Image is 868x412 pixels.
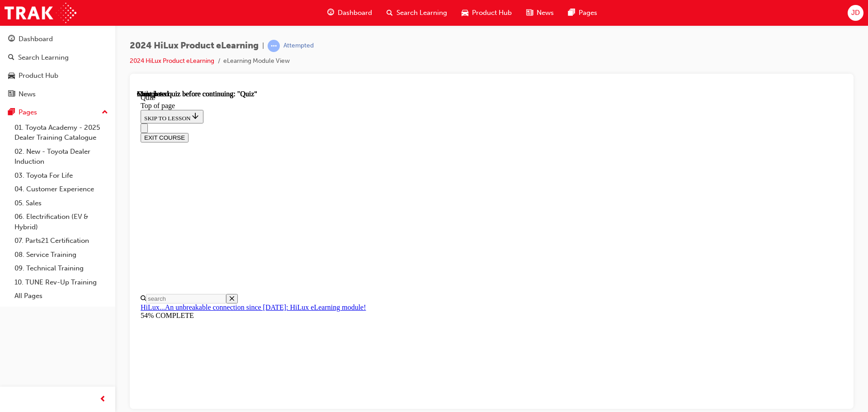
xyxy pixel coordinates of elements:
a: 01. Toyota Academy - 2025 Dealer Training Catalogue [11,121,112,145]
a: news-iconNews [519,4,561,22]
a: All Pages [11,289,112,303]
div: Pages [19,107,37,118]
div: Top of page [4,12,706,20]
button: SKIP TO LESSON [4,20,66,33]
span: Dashboard [338,8,372,18]
a: guage-iconDashboard [320,4,379,22]
div: Dashboard [19,34,53,44]
input: Search [9,204,89,213]
span: search-icon [387,7,393,19]
button: EXIT COURSE [4,43,52,52]
span: Pages [579,8,597,18]
span: news-icon [8,90,15,99]
button: DashboardSearch LearningProduct HubNews [4,29,112,104]
a: HiLux...An unbreakable connection since [DATE]: HiLux eLearning module! [4,213,229,221]
a: 07. Parts21 Certification [11,234,112,248]
span: Search Learning [396,8,447,18]
a: Search Learning [4,49,112,66]
span: news-icon [526,7,533,19]
a: 09. Technical Training [11,261,112,275]
li: eLearning Module View [223,56,290,66]
span: News [537,8,554,18]
button: Close navigation menu [4,33,11,43]
a: 04. Customer Experience [11,182,112,196]
a: search-iconSearch Learning [379,4,454,22]
div: 54% COMPLETE [4,222,706,230]
span: up-icon [102,107,108,118]
span: car-icon [8,72,15,80]
span: JD [851,8,860,18]
a: 2024 HiLux Product eLearning [130,57,214,65]
a: Dashboard [4,31,112,47]
a: car-iconProduct Hub [454,4,519,22]
span: guage-icon [327,7,334,19]
img: Trak [5,3,76,23]
a: 10. TUNE Rev-Up Training [11,275,112,289]
span: learningRecordVerb_ATTEMPT-icon [268,40,280,52]
div: Attempted [283,42,314,50]
div: Product Hub [19,71,58,81]
span: guage-icon [8,35,15,43]
a: pages-iconPages [561,4,604,22]
div: Search Learning [18,52,69,63]
a: News [4,86,112,103]
span: SKIP TO LESSON [7,25,63,32]
span: prev-icon [99,394,106,405]
button: Close search menu [89,204,101,213]
a: 06. Electrification (EV & Hybrid) [11,210,112,234]
button: Pages [4,104,112,121]
span: | [262,41,264,51]
span: 2024 HiLux Product eLearning [130,41,259,51]
div: News [19,89,36,99]
span: search-icon [8,54,14,62]
span: car-icon [462,7,468,19]
span: pages-icon [8,109,15,117]
span: Product Hub [472,8,512,18]
a: 05. Sales [11,196,112,210]
span: pages-icon [568,7,575,19]
button: JD [848,5,863,21]
a: 03. Toyota For Life [11,169,112,183]
div: Quiz [4,4,706,12]
a: Product Hub [4,67,112,84]
a: 02. New - Toyota Dealer Induction [11,145,112,169]
a: 08. Service Training [11,248,112,262]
